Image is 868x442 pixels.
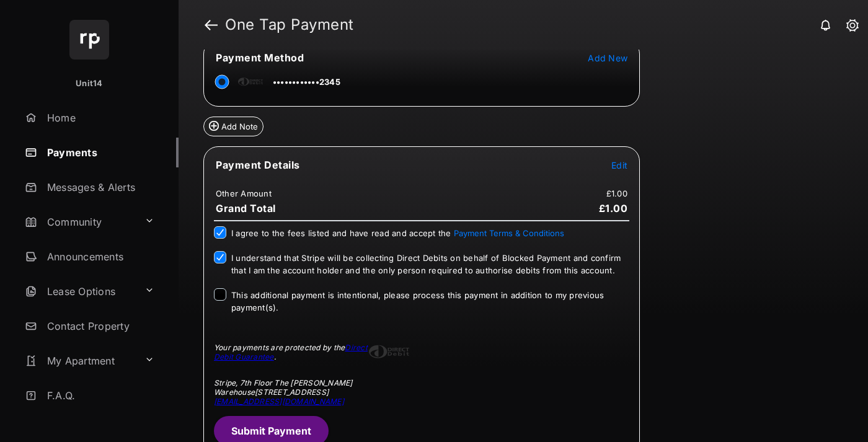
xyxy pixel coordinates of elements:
[20,276,139,306] a: Lease Options
[606,188,628,199] td: £1.00
[76,77,103,90] p: Unit14
[20,172,179,202] a: Messages & Alerts
[273,77,340,87] span: ••••••••••••2345
[231,228,564,238] span: I agree to the fees listed and have read and accept the
[588,53,627,63] span: Add New
[454,228,564,238] button: I agree to the fees listed and have read and accept the
[20,242,179,272] a: Announcements
[20,207,139,237] a: Community
[20,381,179,410] a: F.A.Q.
[216,51,304,64] span: Payment Method
[611,160,627,170] span: Edit
[20,346,139,376] a: My Apartment
[214,343,368,361] a: Direct Debit Guarantee
[20,138,179,167] a: Payments
[20,311,179,341] a: Contact Property
[588,51,627,64] button: Add New
[231,290,604,312] span: This additional payment is intentional, please process this payment in addition to my previous pa...
[20,103,179,133] a: Home
[214,397,344,406] a: [EMAIL_ADDRESS][DOMAIN_NAME]
[225,17,354,32] strong: One Tap Payment
[69,20,109,60] img: svg+xml;base64,PHN2ZyB4bWxucz0iaHR0cDovL3d3dy53My5vcmcvMjAwMC9zdmciIHdpZHRoPSI2NCIgaGVpZ2h0PSI2NC...
[611,159,627,171] button: Edit
[231,253,621,275] span: I understand that Stripe will be collecting Direct Debits on behalf of Blocked Payment and confir...
[214,343,369,361] div: Your payments are protected by the .
[599,202,628,214] span: £1.00
[216,202,276,214] span: Grand Total
[214,378,369,406] div: Stripe, 7th Floor The [PERSON_NAME] Warehouse [STREET_ADDRESS]
[216,159,300,171] span: Payment Details
[203,117,263,136] button: Add Note
[215,188,272,199] td: Other Amount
